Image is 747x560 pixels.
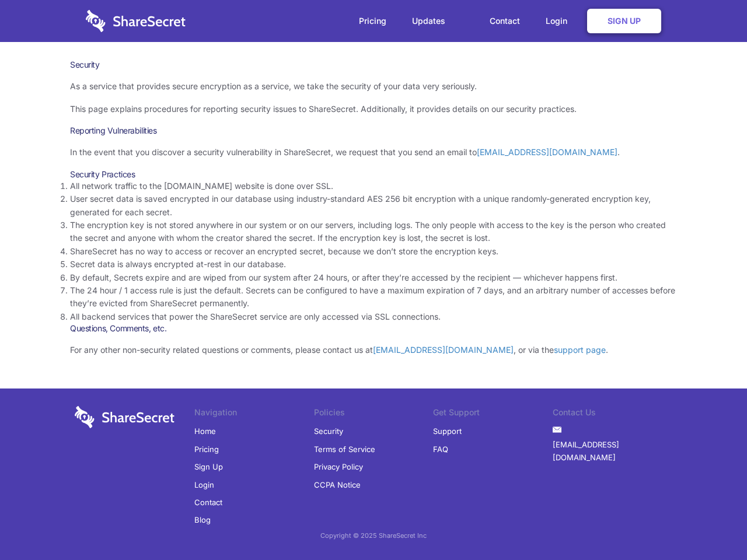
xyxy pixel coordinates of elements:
[70,125,677,136] h3: Reporting Vulnerabilities
[70,271,677,284] li: By default, Secrets expire and are wiped from our system after 24 hours, or after they’re accesse...
[554,345,606,355] a: support page
[478,3,532,39] a: Contact
[194,422,216,440] a: Home
[534,3,585,39] a: Login
[70,169,677,180] h3: Security Practices
[70,192,677,219] li: User secret data is saved encrypted in our database using industry-standard AES 256 bit encryptio...
[194,494,222,511] a: Contact
[86,10,186,32] img: logo-wordmark-white-trans-d4663122ce5f474addd5e946df7df03e33cb6a1c49d2221995e7729f52c070b2.svg
[587,9,661,33] a: Sign Up
[433,440,448,458] a: FAQ
[70,258,677,271] li: Secret data is always encrypted at-rest in our database.
[194,406,314,422] li: Navigation
[373,345,514,355] a: [EMAIL_ADDRESS][DOMAIN_NAME]
[70,180,677,192] li: All network traffic to the [DOMAIN_NAME] website is done over SSL.
[477,147,617,157] a: [EMAIL_ADDRESS][DOMAIN_NAME]
[314,422,343,440] a: Security
[314,458,363,475] a: Privacy Policy
[70,60,677,70] h1: Security
[553,406,672,422] li: Contact Us
[70,284,677,310] li: The 24 hour / 1 access rule is just the default. Secrets can be configured to have a maximum expi...
[194,511,211,528] a: Blog
[194,476,214,494] a: Login
[70,310,677,323] li: All backend services that power the ShareSecret service are only accessed via SSL connections.
[314,406,434,422] li: Policies
[70,323,677,334] h3: Questions, Comments, etc.
[70,219,677,245] li: The encryption key is not stored anywhere in our system or on our servers, including logs. The on...
[314,440,375,458] a: Terms of Service
[347,3,398,39] a: Pricing
[70,146,677,159] p: In the event that you discover a security vulnerability in ShareSecret, we request that you send ...
[70,245,677,258] li: ShareSecret has no way to access or recover an encrypted secret, because we don’t store the encry...
[433,406,553,422] li: Get Support
[75,406,174,428] img: logo-wordmark-white-trans-d4663122ce5f474addd5e946df7df03e33cb6a1c49d2221995e7729f52c070b2.svg
[194,458,223,475] a: Sign Up
[553,436,672,467] a: [EMAIL_ADDRESS][DOMAIN_NAME]
[433,422,462,440] a: Support
[194,440,219,458] a: Pricing
[70,103,677,116] p: This page explains procedures for reporting security issues to ShareSecret. Additionally, it prov...
[314,476,361,494] a: CCPA Notice
[70,344,677,356] p: For any other non-security related questions or comments, please contact us at , or via the .
[70,80,677,93] p: As a service that provides secure encryption as a service, we take the security of your data very...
